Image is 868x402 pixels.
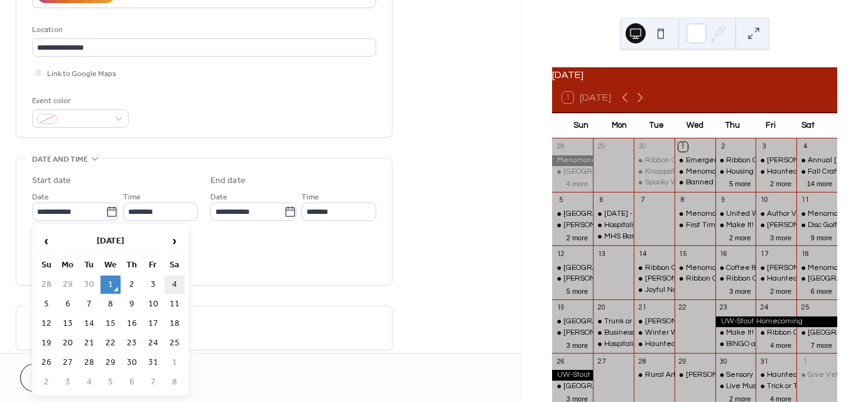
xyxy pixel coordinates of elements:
div: Menomonie Farmer's Market [675,209,715,220]
div: Rural Arts & Culture Forum [645,370,737,381]
td: 20 [58,334,78,352]
td: 10 [143,295,163,313]
div: Menomonie Farmer's Market [796,263,837,274]
div: 8 [678,196,688,205]
div: BINGO at the Moose Lodge [715,339,756,350]
div: [GEOGRAPHIC_DATA] Fall Festival [563,167,683,177]
td: 15 [100,315,121,333]
div: End date [210,174,246,187]
button: 2 more [561,232,593,242]
div: 6 [597,196,606,205]
td: 26 [36,354,57,372]
div: Pleasant Valley Tree Farm Fall Festival [552,167,593,177]
div: Govin's Corn Maze & Fall Fun [552,220,593,231]
div: Stout Auto Club Car Show [552,274,593,284]
td: 29 [58,276,78,294]
button: 5 more [561,285,593,296]
div: Emergency Preparedness Class For Seniors [686,155,835,166]
div: [PERSON_NAME] Corn Maze & Fall Fun [563,328,698,338]
td: 13 [58,315,78,333]
div: Rural Arts & Culture Forum [634,370,675,381]
td: 28 [36,276,57,294]
div: Govin's Corn Maze & Fall Fun [552,328,593,338]
div: 18 [800,249,810,259]
div: Live Music: [PERSON_NAME] [726,381,826,392]
div: Coffee & Commerce: Manufacturing [726,263,851,274]
div: Pleasant Valley Tree Farm Fall Festival [552,263,593,274]
div: [GEOGRAPHIC_DATA] Fall Festival [563,263,683,274]
div: First Time Homebuyers Workshop [675,220,715,231]
div: Fri [751,113,789,138]
div: United Way Day of Caring [715,209,756,220]
div: 15 [678,249,688,259]
div: 3 [759,142,769,152]
button: 3 more [561,339,593,350]
td: 8 [100,295,121,313]
div: Haunted Hillside [756,274,796,284]
div: Fire Prevention Week - MFD Open House [593,209,634,220]
div: 13 [597,249,606,259]
div: MHS Bands Fall Outdoor Concert [604,232,715,242]
div: Emergency Preparedness Class For Seniors [675,155,715,166]
div: Business After Hours [604,328,675,338]
div: Tue [638,113,676,138]
div: Ribbon Cutting: Loyal Blu LLC [686,274,786,284]
div: Housing Clinic [715,167,756,177]
button: 3 more [765,232,796,242]
div: Event color [32,94,126,108]
div: Author Visit - Elizabeth Fischer [756,209,796,220]
div: [PERSON_NAME]-Cessional: A Victorian [DATE] Evening [645,274,837,284]
span: › [165,228,184,254]
div: Govin's Corn Maze & Fall Fun [756,263,796,274]
div: 22 [678,303,688,313]
div: Disc Golf Fall Brawl [796,220,837,231]
span: Time [123,191,141,204]
td: 2 [36,373,57,391]
td: 5 [100,373,121,391]
div: 24 [759,303,769,313]
div: 27 [597,357,606,366]
div: Menomonie Farmer's Market [796,209,837,220]
div: UW-Stout Homecoming [715,316,837,327]
div: 31 [759,357,769,366]
span: Link to Google Maps [47,67,116,81]
div: 29 [597,142,606,152]
div: Make It! Thursdays [715,328,756,338]
div: 23 [719,303,729,313]
div: Menomonie Oktoberfest [552,155,593,166]
div: Haunted Hillside [767,370,825,381]
div: Ribbon Cutting and Open House: Compass IL [756,328,796,338]
div: Govin's Corn Maze & Fall Fun [756,220,796,231]
div: Haunted Hillside [767,274,825,284]
td: 3 [58,373,78,391]
div: 29 [678,357,688,366]
td: 30 [79,276,99,294]
td: 4 [165,276,185,294]
div: [GEOGRAPHIC_DATA] Fall Festival [563,209,683,220]
div: Joyful Noise Choir Concert [645,285,735,296]
div: [DATE] [552,67,837,82]
div: [GEOGRAPHIC_DATA] Fall Festival [563,316,683,327]
th: Tu [79,256,99,274]
td: 17 [143,315,163,333]
div: Winter Wear Clothing Drive [634,328,675,338]
button: 4 more [765,339,796,350]
div: 17 [759,249,769,259]
td: 6 [58,295,78,313]
div: 9 [719,196,729,205]
div: KnappaPatch Market [645,167,718,177]
div: UW-Stout Homecoming [552,370,593,381]
div: 16 [719,249,729,259]
div: Ribbon Cutting: Wisconsin Early Autism Project [715,155,756,166]
td: 7 [79,295,99,313]
div: Jake's Oktoberfest Buffet [634,316,675,327]
div: Spooky Wreath Workshop [645,177,732,188]
div: Banned Book Week: a Conversation with Dr. Samuel Cohen [675,177,715,188]
td: 2 [122,276,142,294]
th: We [100,256,121,274]
div: Haunted Accessories Workshop [634,339,675,350]
td: 28 [79,354,99,372]
div: 5 [556,196,565,205]
div: Menomonie Farmer's Market [675,263,715,274]
div: Trick or Treat at The Neighbors! [756,381,796,392]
